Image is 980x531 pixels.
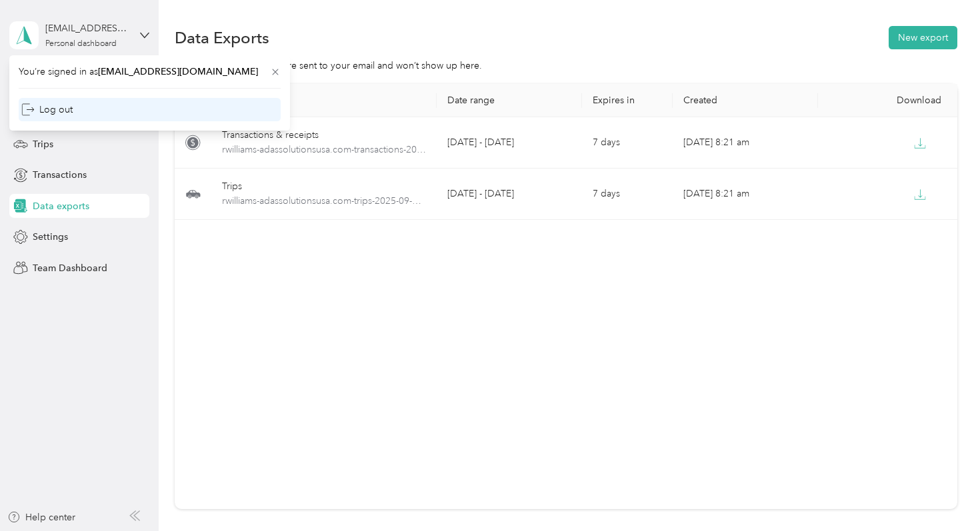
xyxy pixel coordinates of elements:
td: [DATE] 8:21 am [673,117,818,169]
span: You’re signed in as [19,65,281,79]
span: Transactions [33,168,87,182]
span: Trips [33,137,53,151]
td: [DATE] - [DATE] [437,169,582,220]
h1: Data Exports [175,31,269,45]
td: 7 days [582,169,673,220]
th: Expires in [582,84,673,117]
span: rwilliams-adassolutionsusa.com-transactions-2025-09-01-2025-09-30.xlsx [222,143,426,157]
div: Trips [222,179,426,194]
div: Download [829,95,953,106]
div: [EMAIL_ADDRESS][DOMAIN_NAME] [45,21,129,35]
span: Settings [33,230,68,244]
th: Created [673,84,818,117]
span: Data exports [33,199,89,213]
div: Transactions & receipts [222,128,426,143]
td: 7 days [582,117,673,169]
span: [EMAIL_ADDRESS][DOMAIN_NAME] [98,66,258,77]
button: Help center [7,510,75,524]
th: Date range [437,84,582,117]
button: New export [889,26,957,49]
div: Personal dashboard [45,40,117,48]
iframe: Everlance-gr Chat Button Frame [905,456,980,531]
div: Downloads from Reports are sent to your email and won’t show up here. [175,59,957,73]
span: Team Dashboard [33,261,107,275]
th: Export type [211,84,437,117]
td: [DATE] - [DATE] [437,117,582,169]
div: Log out [21,103,73,117]
span: rwilliams-adassolutionsusa.com-trips-2025-09-01-2025-09-30.xlsx [222,194,426,209]
td: [DATE] 8:21 am [673,169,818,220]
